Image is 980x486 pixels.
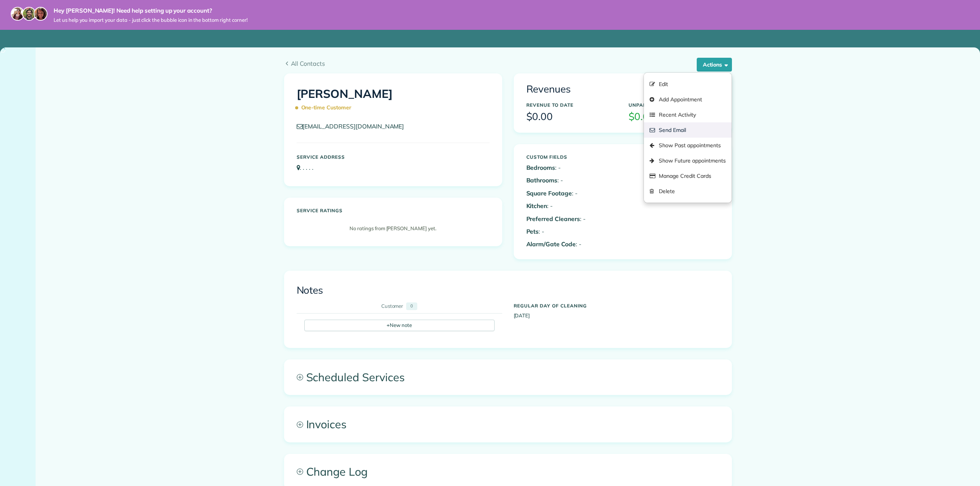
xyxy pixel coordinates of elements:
p: : - [526,227,617,236]
b: Pets [526,228,539,235]
button: Actions [697,58,732,72]
span: One-time Customer [297,101,355,114]
img: michelle-19f622bdf1676172e81f8f8fba1fb50e276960ebfe0243fe18214015130c80e4.jpg [34,7,47,21]
a: Delete [644,184,731,199]
h5: Revenue to Date [526,102,617,107]
a: Invoices [284,407,732,442]
h5: Unpaid Balance [629,102,719,107]
div: 0 [406,302,417,310]
h3: $0.00 [629,111,719,122]
h5: Custom Fields [526,154,617,159]
div: New note [304,320,495,331]
a: Scheduled Services [284,360,732,395]
a: Send Email [644,122,731,138]
b: Square Footage [526,189,572,197]
a: Recent Activity [644,107,731,122]
a: Edit [644,76,731,92]
a: All Contacts [284,59,732,68]
a: Show Past appointments [644,138,731,153]
b: Bathrooms [526,176,558,184]
img: maria-72a9807cf96188c08ef61303f053569d2e2a8a1cde33d635c8a3ac13582a053d.jpg [11,7,24,21]
b: Preferred Cleaners [526,215,580,223]
a: . . . . . [297,164,321,171]
h5: Service Address [297,154,490,159]
h3: Revenues [526,84,719,95]
p: : - [526,176,617,185]
b: Bedrooms [526,164,555,171]
p: : - [526,202,617,210]
span: + [387,322,390,328]
a: Add Appointment [644,92,731,107]
p: : - [526,189,617,198]
h3: $0.00 [526,111,617,122]
h1: [PERSON_NAME] [297,88,490,114]
p: : - [526,163,617,172]
h5: Regular day of cleaning [514,303,719,308]
a: Manage Credit Cards [644,168,731,184]
h5: Service ratings [297,208,490,213]
h3: Notes [297,285,719,296]
b: Alarm/Gate Code [526,240,576,248]
p: : - [526,215,617,223]
a: [EMAIL_ADDRESS][DOMAIN_NAME] [297,122,412,130]
strong: Hey [PERSON_NAME]! Need help setting up your account? [54,7,248,15]
p: No ratings from [PERSON_NAME] yet. [301,225,486,232]
p: : - [526,240,617,249]
div: Customer [381,302,403,310]
b: Kitchen [526,202,547,210]
span: Let us help you import your data - just click the bubble icon in the bottom right corner! [54,17,248,23]
img: jorge-587dff0eeaa6aab1f244e6dc62b8924c3b6ad411094392a53c71c6c4a576187d.jpg [22,7,36,21]
a: Show Future appointments [644,153,731,168]
div: [DATE] [508,299,725,320]
span: All Contacts [291,59,732,68]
